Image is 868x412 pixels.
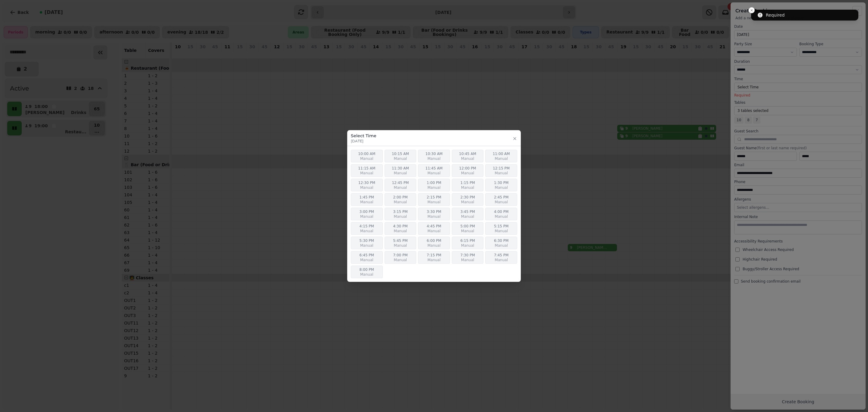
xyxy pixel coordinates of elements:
button: 2:15 PMManual [418,193,450,206]
button: 7:30 PMManual [452,251,484,264]
button: 11:45 AMManual [418,164,450,177]
button: 10:00 AMManual [351,150,383,163]
span: Manual [388,185,413,190]
span: Manual [421,229,447,233]
span: Manual [354,214,379,219]
button: 6:15 PMManual [452,237,484,249]
button: 6:30 PMManual [485,237,517,249]
span: Manual [388,258,413,262]
span: Manual [354,229,379,233]
span: Manual [421,156,447,161]
span: Manual [421,171,447,176]
span: Manual [489,243,514,248]
span: Manual [354,258,379,262]
span: Manual [421,258,447,262]
span: Manual [455,243,480,248]
button: 12:30 PMManual [351,179,383,192]
span: Manual [455,229,480,233]
button: 7:15 PMManual [418,251,450,264]
p: [DATE] [351,139,376,144]
button: 10:30 AMManual [418,150,450,163]
span: Manual [388,200,413,204]
button: 4:30 PMManual [385,222,417,235]
span: Manual [421,243,447,248]
button: 10:45 AMManual [452,150,484,163]
span: Manual [388,214,413,219]
span: Manual [455,258,480,262]
button: 4:15 PMManual [351,222,383,235]
span: Manual [489,258,514,262]
button: 3:00 PMManual [351,208,383,220]
button: 3:15 PMManual [385,208,417,220]
button: 2:30 PMManual [452,193,484,206]
span: Manual [354,185,379,190]
span: Manual [388,243,413,248]
span: Manual [421,185,447,190]
span: Manual [354,200,379,204]
button: 12:15 PMManual [485,164,517,177]
span: Manual [421,200,447,204]
span: Manual [388,156,413,161]
button: 1:00 PMManual [418,179,450,192]
button: 5:00 PMManual [452,222,484,235]
span: Manual [354,171,379,176]
span: Manual [455,185,480,190]
button: 11:15 AMManual [351,164,383,177]
button: 1:45 PMManual [351,193,383,206]
button: 4:45 PMManual [418,222,450,235]
button: 12:00 PMManual [452,164,484,177]
button: 2:45 PMManual [485,193,517,206]
span: Manual [354,272,379,277]
button: 1:30 PMManual [485,179,517,192]
button: 1:15 PMManual [452,179,484,192]
span: Manual [388,229,413,233]
span: Manual [489,171,514,176]
button: 7:45 PMManual [485,251,517,264]
span: Manual [455,171,480,176]
button: 11:00 AMManual [485,150,517,163]
button: 2:00 PMManual [385,193,417,206]
button: 10:15 AMManual [385,150,417,163]
button: 4:00 PMManual [485,208,517,220]
button: 7:00 PMManual [385,251,417,264]
span: Manual [489,185,514,190]
button: 5:45 PMManual [385,237,417,249]
span: Manual [489,200,514,204]
button: 8:00 PMManual [351,266,383,278]
span: Manual [455,214,480,219]
span: Manual [489,214,514,219]
span: Manual [354,243,379,248]
span: Manual [354,156,379,161]
button: 6:00 PMManual [418,237,450,249]
span: Manual [455,156,480,161]
button: 5:15 PMManual [485,222,517,235]
button: 11:30 AMManual [385,164,417,177]
button: 3:30 PMManual [418,208,450,220]
button: 12:45 PMManual [385,179,417,192]
span: Manual [489,156,514,161]
span: Manual [455,200,480,204]
h3: Select Time [351,133,376,139]
span: Manual [421,214,447,219]
span: Manual [489,229,514,233]
button: 3:45 PMManual [452,208,484,220]
button: 6:45 PMManual [351,251,383,264]
span: Manual [388,171,413,176]
button: 5:30 PMManual [351,237,383,249]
